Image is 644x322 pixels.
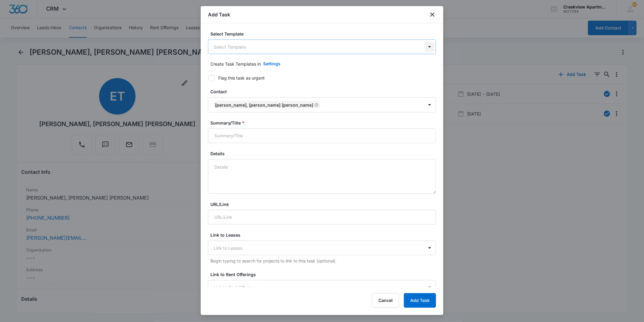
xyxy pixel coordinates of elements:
[210,201,438,207] label: URL/Link
[404,293,436,308] button: Add Task
[210,31,438,37] label: Select Template
[208,128,436,143] input: Summary/Title
[210,61,261,67] p: Create Task Templates in
[210,88,438,95] label: Contact
[257,57,287,71] button: Settings
[208,11,230,18] h1: Add Task
[429,11,436,18] button: close
[210,258,436,264] p: Begin typing to search for projects to link to this task (optional).
[208,210,436,224] input: URL/Link
[210,120,438,126] label: Summary/Title
[210,271,438,278] label: Link to Rent Offerings
[372,293,399,308] button: Cancel
[210,232,438,238] label: Link to Leases
[218,75,265,81] div: Flag this task as urgent
[210,150,438,157] label: Details
[313,103,319,107] div: Remove Elizabeth Tovias, Anastacio Romero Islas
[215,102,313,108] div: [PERSON_NAME], [PERSON_NAME] [PERSON_NAME]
